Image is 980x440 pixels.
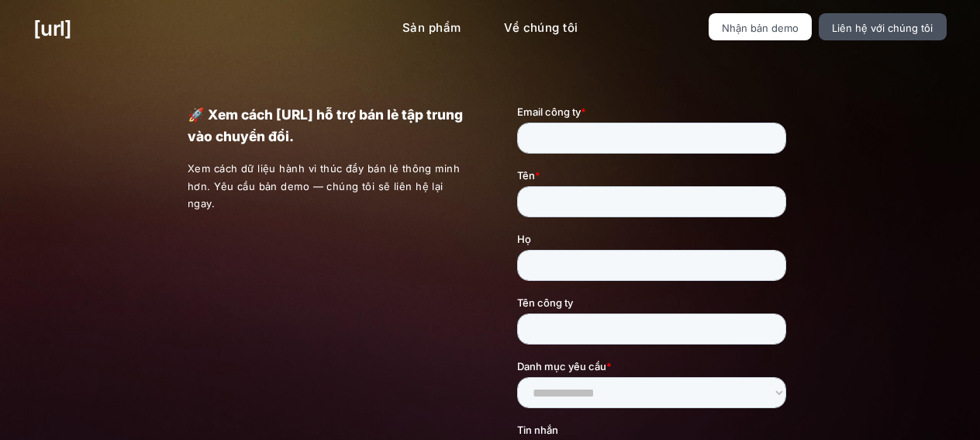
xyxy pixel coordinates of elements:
[33,13,71,43] a: [URL]
[33,16,71,40] font: [URL]
[832,22,933,34] font: Liên hệ với chúng tôi
[402,20,461,35] font: Sản phẩm
[492,13,590,43] a: Về chúng tôi
[722,22,799,34] font: Nhận bản demo
[188,162,460,210] font: Xem cách dữ liệu hành vi thúc đẩy bán lẻ thông minh hơn. Yêu cầu bản demo — chúng tôi sẽ liên hệ ...
[390,13,473,43] a: Sản phẩm
[709,13,813,40] a: Nhận bản demo
[504,20,578,35] font: Về chúng tôi
[819,13,947,40] a: Liên hệ với chúng tôi
[188,106,463,144] font: 🚀 Xem cách [URL] hỗ trợ bán lẻ tập trung vào chuyển đổi.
